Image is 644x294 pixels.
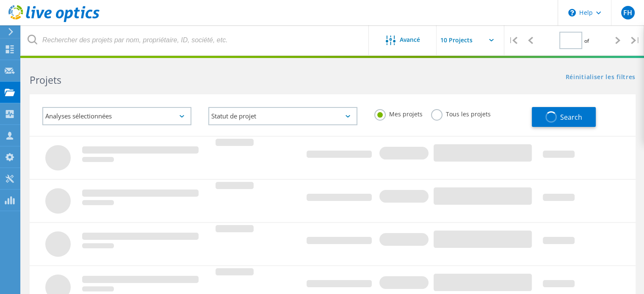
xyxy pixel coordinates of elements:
[568,9,576,16] svg: \n
[400,37,420,43] span: Avancé
[565,74,636,81] a: Réinitialiser les filtres
[560,113,582,122] span: Search
[208,107,357,125] div: Statut de projet
[8,18,100,24] a: Live Optics Dashboard
[42,107,191,125] div: Analyses sélectionnées
[30,73,61,87] b: Projets
[21,25,369,55] input: Rechercher des projets par nom, propriétaire, ID, société, etc.
[431,109,491,117] label: Tous les projets
[504,25,522,55] div: |
[623,9,632,16] span: FH
[627,25,644,55] div: |
[584,37,589,44] span: of
[532,107,596,127] button: Search
[374,109,423,117] label: Mes projets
